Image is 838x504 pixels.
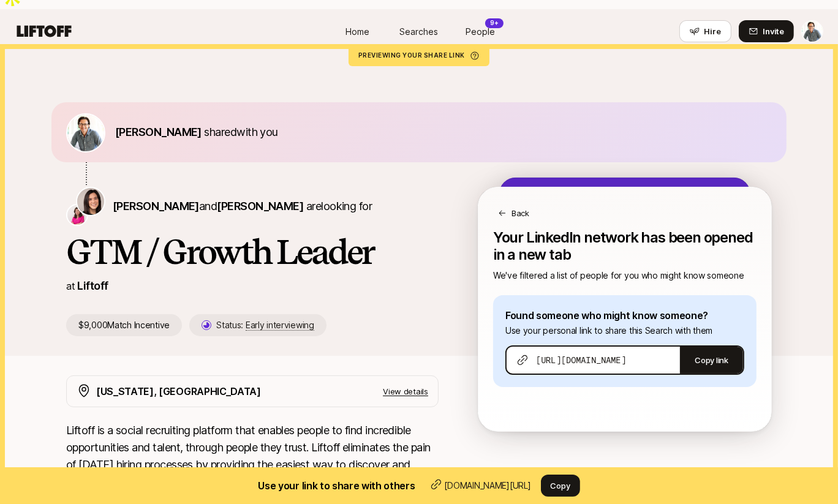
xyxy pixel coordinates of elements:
button: Hire [679,20,731,42]
button: Invite [739,20,794,42]
a: Home [327,20,388,43]
a: People9+ [450,20,511,43]
p: [DOMAIN_NAME][URL] [445,478,531,493]
p: Your LinkedIn network has been opened in a new tab [493,229,757,263]
p: We've filtered a list of people for you who might know someone [493,268,757,283]
p: Previewing your share link [358,51,480,59]
p: Use your personal link to share this Search with them [505,323,744,338]
p: 9+ [490,18,499,28]
p: $9,000 Match Incentive [66,314,182,336]
span: and [199,200,303,213]
span: with you [236,126,278,138]
h1: GTM / Growth Leader [66,233,439,270]
img: Eleanor Morgan [77,188,104,215]
p: Back [511,207,529,219]
img: Emma Frane [67,205,87,225]
span: Early interviewing [246,320,314,331]
span: Home [346,25,370,38]
p: View details [383,385,428,397]
p: [US_STATE], [GEOGRAPHIC_DATA] [96,383,261,399]
span: [PERSON_NAME] [113,200,199,213]
span: Hire [704,25,721,37]
span: [PERSON_NAME] [217,200,303,213]
span: [URL][DOMAIN_NAME] [536,354,626,366]
span: People [466,25,495,38]
button: Copy link [680,347,743,374]
img: Sam Faillace [802,21,823,42]
p: Found someone who might know someone? [505,307,744,323]
a: Searches [388,20,450,43]
p: shared [115,124,283,141]
span: Searches [400,25,439,38]
button: Copy [541,475,580,497]
img: d8171d0d_cd14_41e6_887c_717ee5808693.jpg [67,115,104,151]
p: at [66,278,75,294]
button: Sam Faillace [801,20,823,42]
p: are looking for [113,198,372,215]
span: Invite [763,25,784,37]
a: Liftoff [77,279,108,292]
h2: Use your link to share with others [258,478,415,494]
p: Status: [216,318,314,333]
span: [PERSON_NAME] [115,126,202,138]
